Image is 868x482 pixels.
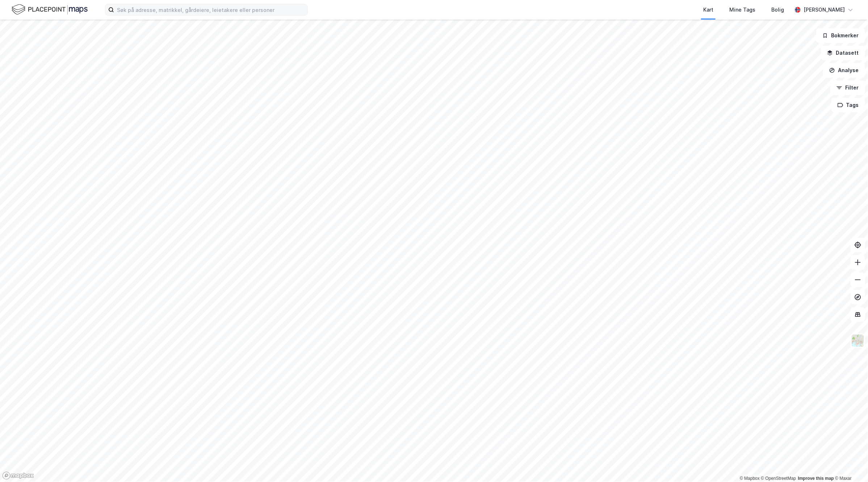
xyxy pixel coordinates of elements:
[798,476,834,481] a: Improve this map
[771,5,784,14] div: Bolig
[831,98,865,112] button: Tags
[114,4,307,15] input: Søk på adresse, matrikkel, gårdeiere, leietakere eller personer
[821,46,865,60] button: Datasett
[804,5,845,14] div: [PERSON_NAME]
[851,334,865,348] img: Z
[830,80,865,95] button: Filter
[816,28,865,43] button: Bokmerker
[823,63,865,78] button: Analyse
[729,5,755,14] div: Mine Tags
[740,476,760,481] a: Mapbox
[703,5,713,14] div: Kart
[12,3,88,16] img: logo.f888ab2527a4732fd821a326f86c7f29.svg
[832,447,868,482] iframe: Chat Widget
[761,476,796,481] a: OpenStreetMap
[2,471,34,480] a: Mapbox homepage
